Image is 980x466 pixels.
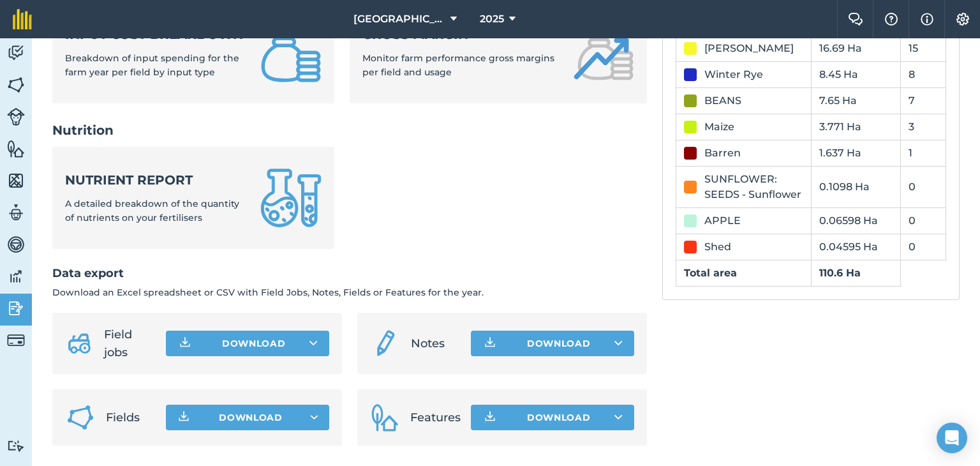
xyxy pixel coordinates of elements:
div: Winter Rye [704,67,763,82]
td: 15 [901,35,946,61]
a: Nutrient reportA detailed breakdown of the quantity of nutrients on your fertilisers [52,147,334,249]
span: Features [410,409,461,426]
span: Download [219,411,283,424]
span: Breakdown of input spending for the farm year per field by input type [65,52,239,78]
img: fieldmargin Logo [13,9,32,29]
td: 1 [901,140,946,166]
img: svg+xml;base64,PD94bWwgdmVyc2lvbj0iMS4wIiBlbmNvZGluZz0idXRmLTgiPz4KPCEtLSBHZW5lcmF0b3I6IEFkb2JlIE... [7,440,25,452]
img: svg+xml;base64,PD94bWwgdmVyc2lvbj0iMS4wIiBlbmNvZGluZz0idXRmLTgiPz4KPCEtLSBHZW5lcmF0b3I6IEFkb2JlIE... [7,43,25,63]
div: Maize [704,119,734,135]
img: svg+xml;base64,PD94bWwgdmVyc2lvbj0iMS4wIiBlbmNvZGluZz0idXRmLTgiPz4KPCEtLSBHZW5lcmF0b3I6IEFkb2JlIE... [7,331,25,349]
img: Two speech bubbles overlapping with the left bubble in the forefront [848,13,863,26]
img: svg+xml;base64,PHN2ZyB4bWxucz0iaHR0cDovL3d3dy53My5vcmcvMjAwMC9zdmciIHdpZHRoPSI1NiIgaGVpZ2h0PSI2MC... [7,139,25,158]
img: svg+xml;base64,PD94bWwgdmVyc2lvbj0iMS4wIiBlbmNvZGluZz0idXRmLTgiPz4KPCEtLSBHZW5lcmF0b3I6IEFkb2JlIE... [7,267,25,286]
img: Gross margin [573,22,634,83]
div: Barren [704,146,741,161]
td: 0.04595 Ha [811,234,901,260]
td: 0.06598 Ha [811,207,901,234]
a: Gross marginMonitor farm performance gross margins per field and usage [350,1,647,103]
a: Input cost breakdownBreakdown of input spending for the farm year per field by input type [52,1,334,103]
div: BEANS [704,93,741,109]
img: svg+xml;base64,PD94bWwgdmVyc2lvbj0iMS4wIiBlbmNvZGluZz0idXRmLTgiPz4KPCEtLSBHZW5lcmF0b3I6IEFkb2JlIE... [7,203,25,222]
span: Notes [411,334,461,352]
td: 0 [901,166,946,207]
img: svg+xml;base64,PHN2ZyB4bWxucz0iaHR0cDovL3d3dy53My5vcmcvMjAwMC9zdmciIHdpZHRoPSI1NiIgaGVpZ2h0PSI2MC... [7,75,25,94]
img: Input cost breakdown [260,22,322,83]
img: svg+xml;base64,PD94bWwgdmVyc2lvbj0iMS4wIiBlbmNvZGluZz0idXRmLTgiPz4KPCEtLSBHZW5lcmF0b3I6IEFkb2JlIE... [7,108,25,126]
img: Nutrient report [260,167,322,229]
img: svg+xml;base64,PHN2ZyB4bWxucz0iaHR0cDovL3d3dy53My5vcmcvMjAwMC9zdmciIHdpZHRoPSI1NiIgaGVpZ2h0PSI2MC... [7,171,25,190]
td: 8.45 Ha [811,61,901,87]
td: 16.69 Ha [811,35,901,61]
img: Download icon [482,336,498,351]
span: A detailed breakdown of the quantity of nutrients on your fertilisers [65,198,239,223]
button: Download [471,405,634,430]
img: svg+xml;base64,PD94bWwgdmVyc2lvbj0iMS4wIiBlbmNvZGluZz0idXRmLTgiPz4KPCEtLSBHZW5lcmF0b3I6IEFkb2JlIE... [370,328,401,359]
button: Download [471,331,634,356]
strong: 110.6 Ha [819,267,861,279]
img: svg+xml;base64,PD94bWwgdmVyc2lvbj0iMS4wIiBlbmNvZGluZz0idXRmLTgiPz4KPCEtLSBHZW5lcmF0b3I6IEFkb2JlIE... [65,328,94,359]
img: A cog icon [955,13,970,26]
div: [PERSON_NAME] [704,41,794,56]
td: 7 [901,87,946,114]
button: Download [166,405,329,430]
td: 0.1098 Ha [811,166,901,207]
td: 1.637 Ha [811,140,901,166]
img: Fields icon [65,402,96,433]
div: SUNFLOWER: SEEDS - Sunflower [704,172,803,202]
strong: Nutrient report [65,171,245,189]
img: Features icon [370,402,400,433]
span: 2025 [480,11,504,27]
div: Shed [704,239,731,255]
span: Fields [106,409,156,426]
h2: Data export [52,264,647,283]
td: 3 [901,114,946,140]
td: 0 [901,234,946,260]
img: Download icon [177,336,193,351]
button: Download [166,331,329,356]
p: Download an Excel spreadsheet or CSV with Field Jobs, Notes, Fields or Features for the year. [52,285,647,299]
h2: Nutrition [52,121,647,139]
strong: Total area [684,267,737,279]
img: Download icon [482,410,498,425]
img: svg+xml;base64,PHN2ZyB4bWxucz0iaHR0cDovL3d3dy53My5vcmcvMjAwMC9zdmciIHdpZHRoPSIxNyIgaGVpZ2h0PSIxNy... [921,11,933,27]
div: APPLE [704,213,741,229]
td: 0 [901,207,946,234]
img: A question mark icon [884,13,899,26]
td: 7.65 Ha [811,87,901,114]
img: svg+xml;base64,PD94bWwgdmVyc2lvbj0iMS4wIiBlbmNvZGluZz0idXRmLTgiPz4KPCEtLSBHZW5lcmF0b3I6IEFkb2JlIE... [7,235,25,254]
span: [GEOGRAPHIC_DATA] [353,11,445,27]
img: svg+xml;base64,PD94bWwgdmVyc2lvbj0iMS4wIiBlbmNvZGluZz0idXRmLTgiPz4KPCEtLSBHZW5lcmF0b3I6IEFkb2JlIE... [7,299,25,318]
div: Open Intercom Messenger [937,423,967,453]
span: Field jobs [104,326,156,361]
span: Monitor farm performance gross margins per field and usage [362,52,554,78]
td: 3.771 Ha [811,114,901,140]
td: 8 [901,61,946,87]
